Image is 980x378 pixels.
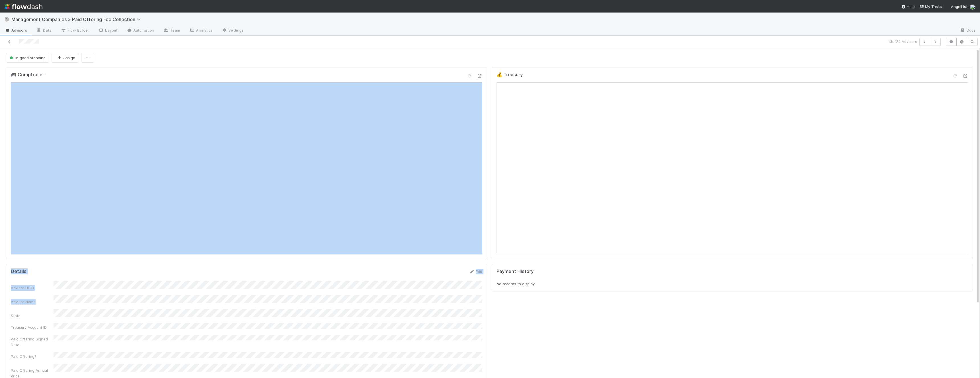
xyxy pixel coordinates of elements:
[56,26,94,35] a: Flow Builder
[888,39,917,44] span: 13 of 24 Advisors
[5,2,42,11] img: logo-inverted-e16ddd16eac7371096b0.svg
[11,17,144,22] span: Management Companies > Paid Offering Fee Collection
[94,26,122,35] a: Layout
[901,4,915,9] div: Help
[11,285,54,291] div: Advisor UUID
[951,4,967,9] span: AngelList
[11,354,54,359] div: Paid Offering?
[497,281,968,287] div: No records to display.
[6,53,49,63] button: In good standing
[122,26,159,35] a: Automation
[919,4,942,9] a: My Tasks
[5,27,27,33] span: Advisors
[11,336,54,348] div: Paid Offering Signed Date
[52,53,79,63] button: Assign
[11,269,26,274] h5: Details
[11,313,54,319] div: State
[469,269,482,274] a: Edit
[159,26,185,35] a: Team
[955,26,980,35] a: Docs
[61,27,89,33] span: Flow Builder
[11,324,54,330] div: Treasury Account ID
[11,299,54,305] div: Advisor Name
[32,26,56,35] a: Data
[11,72,44,78] h5: 🎮 Comptroller
[497,72,523,78] h5: 💰 Treasury
[5,17,10,22] span: 🐘
[970,4,975,10] img: avatar_aa4fbed5-f21b-48f3-8bdd-57047a9d59de.png
[9,56,46,60] span: In good standing
[919,4,942,9] span: My Tasks
[497,269,534,274] h5: Payment History
[185,26,217,35] a: Analytics
[217,26,248,35] a: Settings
